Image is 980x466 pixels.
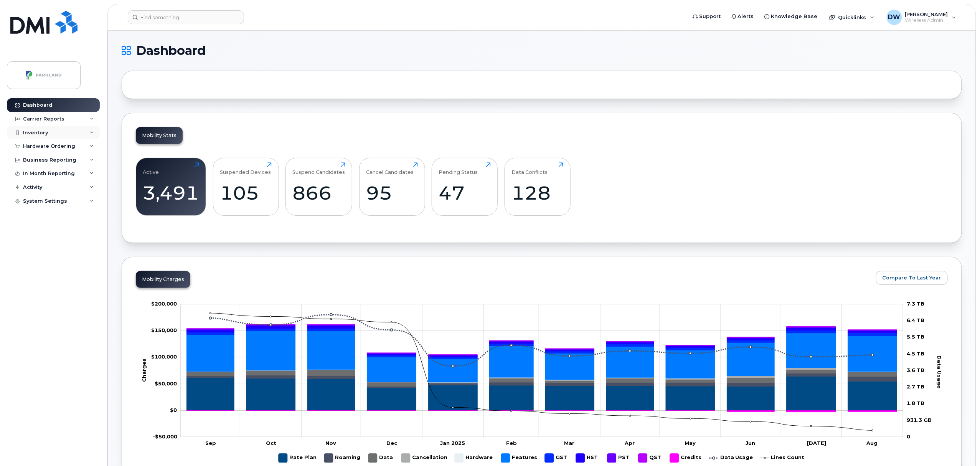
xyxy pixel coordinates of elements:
[761,451,805,466] g: Lines Count
[746,440,755,446] tspan: Jun
[386,440,398,446] tspan: Dec
[439,162,478,175] div: Pending Status
[576,451,600,466] g: HST
[907,384,925,390] tspan: 2.7 TB
[564,440,575,446] tspan: Mar
[155,380,177,387] g: $0
[205,440,216,446] tspan: Sep
[153,433,177,440] g: $0
[638,451,662,466] g: QST
[807,440,826,446] tspan: [DATE]
[186,373,897,388] g: Roaming
[907,433,911,440] tspan: 0
[293,162,345,212] a: Suspend Candidates866
[155,380,177,387] tspan: $50,000
[186,377,897,411] g: Rate Plan
[151,301,177,307] g: $0
[143,162,199,212] a: Active3,491
[670,451,702,466] g: Credits
[866,440,878,446] tspan: Aug
[401,451,447,466] g: Cancellation
[883,274,941,281] span: Compare To Last Year
[140,359,147,382] tspan: Charges
[151,327,177,334] g: $0
[876,271,948,285] button: Compare To Last Year
[366,162,414,175] div: Cancel Candidates
[151,354,177,360] g: $0
[366,162,418,212] a: Cancel Candidates95
[186,331,897,383] g: Features
[143,182,199,204] div: 3,491
[325,440,336,446] tspan: Nov
[907,334,925,340] tspan: 5.5 TB
[506,440,517,446] tspan: Feb
[151,301,177,307] tspan: $200,000
[143,162,159,175] div: Active
[439,162,491,212] a: Pending Status47
[220,162,271,175] div: Suspended Devices
[151,327,177,334] tspan: $150,000
[170,407,177,413] tspan: $0
[511,162,548,175] div: Data Conflicts
[607,451,631,466] g: PST
[907,350,925,357] tspan: 4.5 TB
[439,182,491,204] div: 47
[136,45,206,56] span: Dashboard
[293,162,345,175] div: Suspend Candidates
[907,301,925,307] tspan: 7.3 TB
[279,451,317,466] g: Rate Plan
[279,451,805,466] g: Legend
[624,440,635,446] tspan: Apr
[511,162,563,212] a: Data Conflicts128
[366,182,418,204] div: 95
[440,440,465,446] tspan: Jan 2025
[545,451,568,466] g: GST
[936,355,942,388] tspan: Data Usage
[907,417,932,423] tspan: 931.3 GB
[511,182,563,204] div: 128
[501,451,537,466] g: Features
[153,433,177,440] tspan: -$50,000
[455,451,493,466] g: Hardware
[266,440,276,446] tspan: Oct
[293,182,345,204] div: 866
[709,451,753,466] g: Data Usage
[220,162,272,212] a: Suspended Devices105
[220,182,272,204] div: 105
[685,440,696,446] tspan: May
[151,354,177,360] tspan: $100,000
[186,411,897,412] g: Credits
[907,317,925,324] tspan: 6.4 TB
[324,451,361,466] g: Roaming
[907,367,925,373] tspan: 3.6 TB
[907,400,925,407] tspan: 1.8 TB
[368,451,394,466] g: Data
